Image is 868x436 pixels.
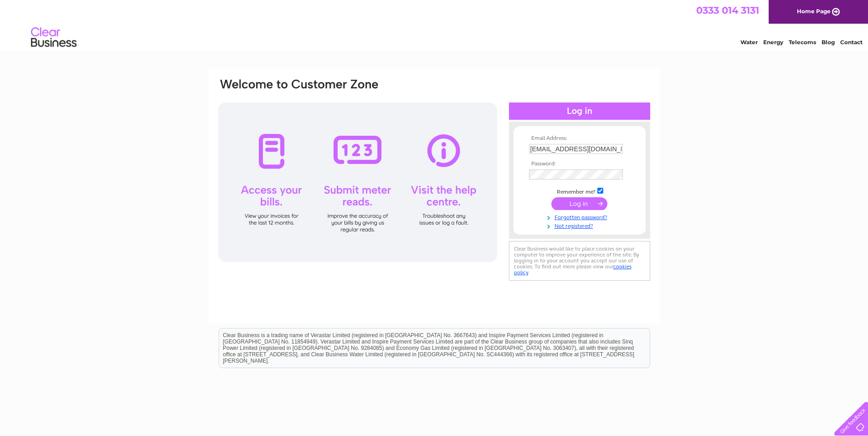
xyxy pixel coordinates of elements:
[740,39,758,46] a: Water
[696,5,759,16] a: 0333 014 3131
[789,39,816,46] a: Telecoms
[509,241,650,281] div: Clear Business would like to place cookies on your computer to improve your experience of the sit...
[527,135,632,142] th: Email Address:
[219,5,650,44] div: Clear Business is a trading name of Verastar Limited (registered in [GEOGRAPHIC_DATA] No. 3667643...
[527,161,632,167] th: Password:
[527,186,632,195] td: Remember me?
[822,39,835,46] a: Blog
[529,212,632,221] a: Forgotten password?
[529,221,632,230] a: Not registered?
[514,263,632,276] a: cookies policy
[31,24,77,51] img: logo.png
[840,39,863,46] a: Contact
[763,39,783,46] a: Energy
[551,197,607,210] input: Submit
